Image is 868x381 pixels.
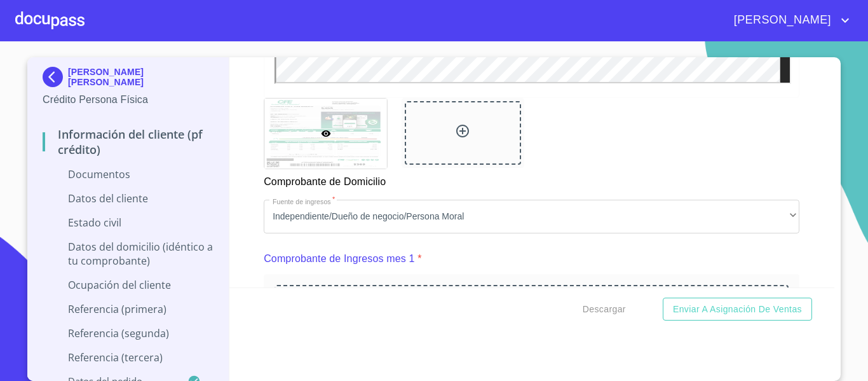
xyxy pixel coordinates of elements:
p: [PERSON_NAME] [PERSON_NAME] [68,67,214,87]
span: Descargar [583,301,626,317]
p: Datos del cliente [43,191,214,205]
p: Datos del domicilio (idéntico a tu comprobante) [43,240,214,268]
button: Descargar [578,298,631,321]
button: Enviar a Asignación de Ventas [663,298,812,321]
p: Crédito Persona Física [43,92,214,107]
p: Estado Civil [43,216,214,230]
p: Referencia (primera) [43,302,214,316]
p: Información del cliente (PF crédito) [43,127,214,157]
div: [PERSON_NAME] [PERSON_NAME] [43,67,214,92]
button: account of current user [724,10,853,31]
img: Docupass spot blue [43,67,68,87]
p: Documentos [43,167,214,181]
span: [PERSON_NAME] [724,10,837,31]
div: Independiente/Dueño de negocio/Persona Moral [264,200,799,234]
span: Enviar a Asignación de Ventas [673,301,802,317]
p: Referencia (segunda) [43,326,214,340]
p: Ocupación del Cliente [43,278,214,292]
p: Comprobante de Domicilio [264,169,386,190]
p: Comprobante de Ingresos mes 1 [264,251,414,267]
p: Referencia (tercera) [43,350,214,364]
